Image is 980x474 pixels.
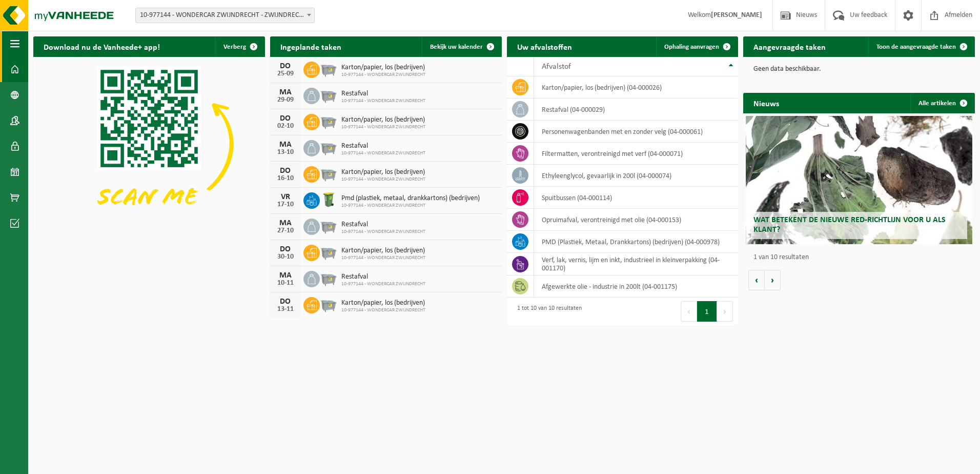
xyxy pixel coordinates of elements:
div: 29-09 [275,96,296,104]
span: 10-977144 - WONDERCAR ZWIJNDRECHT [341,124,425,130]
div: 1 tot 10 van 10 resultaten [512,300,582,323]
div: 25-09 [275,70,296,77]
div: 27-10 [275,227,296,234]
span: Karton/papier, los (bedrijven) [341,64,425,72]
span: Ophaling aanvragen [664,44,719,50]
h2: Aangevraagde taken [743,36,836,56]
strong: [PERSON_NAME] [711,11,762,19]
h2: Uw afvalstoffen [507,36,582,56]
button: Vorige [748,270,765,290]
span: 10-977144 - WONDERCAR ZWIJNDRECHT [341,307,425,313]
td: ethyleenglycol, gevaarlijk in 200l (04-000074) [534,165,739,187]
span: 10-977144 - WONDERCAR ZWIJNDRECHT [341,281,425,287]
div: 30-10 [275,253,296,261]
button: Next [717,301,733,322]
div: 10-11 [275,280,296,287]
span: 10-977144 - WONDERCAR ZWIJNDRECHT [341,203,480,209]
span: Restafval [341,273,425,281]
span: 10-977144 - WONDERCAR ZWIJNDRECHT - ZWIJNDRECHT [136,8,314,23]
td: verf, lak, vernis, lijm en inkt, industrieel in kleinverpakking (04-001170) [534,253,739,275]
button: 1 [697,301,717,322]
img: WB-2500-GAL-GY-01 [320,217,337,234]
span: Karton/papier, los (bedrijven) [341,168,425,176]
img: WB-2500-GAL-GY-01 [320,86,337,104]
div: 16-10 [275,175,296,182]
span: Karton/papier, los (bedrijven) [341,299,425,307]
span: 10-977144 - WONDERCAR ZWIJNDRECHT [341,229,425,235]
td: filtermatten, verontreinigd met verf (04-000071) [534,143,739,165]
div: 13-10 [275,149,296,156]
td: spuitbussen (04-000114) [534,187,739,209]
div: MA [275,88,296,96]
a: Alle artikelen [910,93,974,113]
p: 1 van 10 resultaten [753,254,970,261]
img: WB-2500-GAL-GY-01 [320,112,337,130]
div: MA [275,141,296,149]
img: WB-2500-GAL-GY-01 [320,243,337,261]
h2: Ingeplande taken [270,36,352,56]
img: WB-2500-GAL-GY-01 [320,295,337,313]
td: afgewerkte olie - industrie in 200lt (04-001175) [534,275,739,298]
td: karton/papier, los (bedrijven) (04-000026) [534,76,739,98]
img: WB-0240-HPE-GN-50 [320,191,337,208]
button: Verberg [215,36,264,57]
div: DO [275,114,296,123]
span: Karton/papier, los (bedrijven) [341,247,425,255]
span: 10-977144 - WONDERCAR ZWIJNDRECHT [341,72,425,78]
img: WB-2500-GAL-GY-01 [320,139,337,156]
td: personenwagenbanden met en zonder velg (04-000061) [534,121,739,143]
span: Restafval [341,221,425,229]
span: Restafval [341,142,425,150]
td: PMD (Plastiek, Metaal, Drankkartons) (bedrijven) (04-000978) [534,231,739,253]
span: Toon de aangevraagde taken [876,44,956,50]
h2: Download nu de Vanheede+ app! [33,36,170,56]
span: Bekijk uw kalender [430,44,483,50]
div: VR [275,193,296,201]
div: 02-10 [275,123,296,130]
td: restafval (04-000029) [534,98,739,121]
button: Volgende [765,270,781,290]
div: 17-10 [275,201,296,208]
div: MA [275,219,296,227]
div: DO [275,245,296,253]
div: DO [275,298,296,306]
div: DO [275,62,296,70]
img: WB-2500-GAL-GY-01 [320,165,337,182]
div: MA [275,271,296,280]
a: Toon de aangevraagde taken [868,36,974,57]
a: Bekijk uw kalender [422,36,501,57]
span: 10-977144 - WONDERCAR ZWIJNDRECHT - ZWIJNDRECHT [135,8,315,23]
img: WB-2500-GAL-GY-01 [320,269,337,287]
span: Verberg [223,44,246,50]
a: Ophaling aanvragen [656,36,737,57]
div: 13-11 [275,306,296,313]
span: Karton/papier, los (bedrijven) [341,116,425,124]
td: opruimafval, verontreinigd met olie (04-000153) [534,209,739,231]
h2: Nieuws [743,93,789,113]
img: Download de VHEPlus App [33,57,265,231]
div: DO [275,167,296,175]
img: WB-2500-GAL-GY-01 [320,60,337,77]
p: Geen data beschikbaar. [753,66,965,73]
span: 10-977144 - WONDERCAR ZWIJNDRECHT [341,98,425,104]
span: Restafval [341,90,425,98]
a: Wat betekent de nieuwe RED-richtlijn voor u als klant? [746,116,973,244]
span: 10-977144 - WONDERCAR ZWIJNDRECHT [341,176,425,183]
span: Wat betekent de nieuwe RED-richtlijn voor u als klant? [753,216,946,234]
span: Pmd (plastiek, metaal, drankkartons) (bedrijven) [341,194,480,203]
span: 10-977144 - WONDERCAR ZWIJNDRECHT [341,255,425,261]
span: 10-977144 - WONDERCAR ZWIJNDRECHT [341,150,425,156]
span: Afvalstof [542,63,571,71]
button: Previous [681,301,697,322]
